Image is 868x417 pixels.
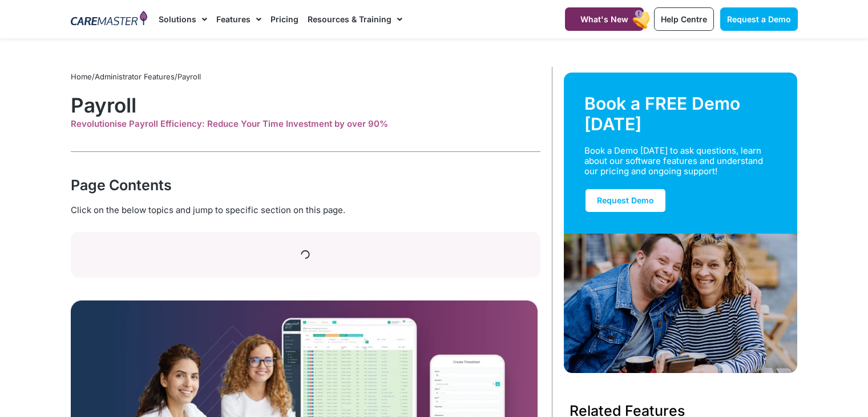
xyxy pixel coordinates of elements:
span: Payroll [177,72,201,81]
span: Request a Demo [727,14,791,24]
a: Help Centre [654,7,714,31]
div: Revolutionise Payroll Efficiency: Reduce Your Time Investment by over 90% [71,119,540,129]
div: Page Contents [71,175,540,195]
a: Home [71,72,92,81]
div: Book a Demo [DATE] to ask questions, learn about our software features and understand our pricing... [584,146,764,177]
img: Support Worker and NDIS Participant out for a coffee. [564,234,798,373]
span: What's New [580,14,628,24]
span: / / [71,72,201,81]
div: Click on the below topics and jump to specific section on this page. [71,204,540,216]
h1: Payroll [71,93,540,117]
a: Administrator Features [95,72,175,81]
a: Request Demo [584,188,667,213]
span: Help Centre [661,14,707,24]
div: Book a FREE Demo [DATE] [584,93,777,134]
span: Request Demo [597,195,654,205]
a: What's New [565,7,644,31]
a: Request a Demo [720,7,798,31]
img: CareMaster Logo [71,11,148,28]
